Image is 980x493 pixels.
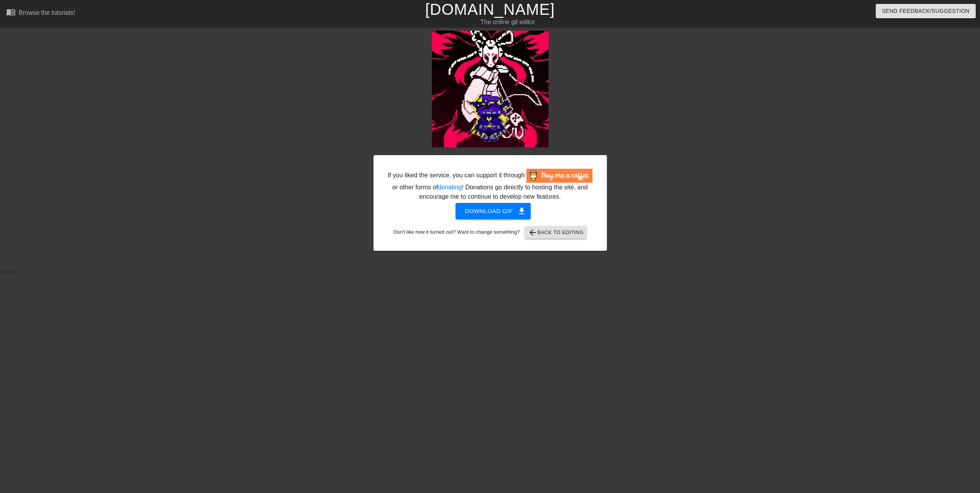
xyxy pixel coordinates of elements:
span: Download gif [465,206,521,216]
span: menu_book [6,7,16,17]
div: The online gif editor [331,17,685,27]
span: Back to Editing [528,228,584,237]
button: Back to Editing [525,226,587,239]
a: donating [438,184,462,191]
img: D85Xb6Hs.gif [432,31,549,147]
a: Browse the tutorials! [6,7,75,19]
div: If you liked the service, you can support it through or other forms of ! Donations go directly to... [387,169,593,201]
button: Send Feedback/Suggestion [876,4,976,18]
div: Browse the tutorials! [19,9,75,16]
a: Download gif [449,207,531,214]
span: Send Feedback/Suggestion [882,6,969,16]
span: arrow_back [528,228,537,237]
img: Buy Me A Coffee [526,169,593,183]
button: Download gif [456,203,531,219]
span: get_app [517,206,526,216]
div: Don't like how it turned out? Want to change something? [386,226,595,239]
a: [DOMAIN_NAME] [425,1,555,18]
